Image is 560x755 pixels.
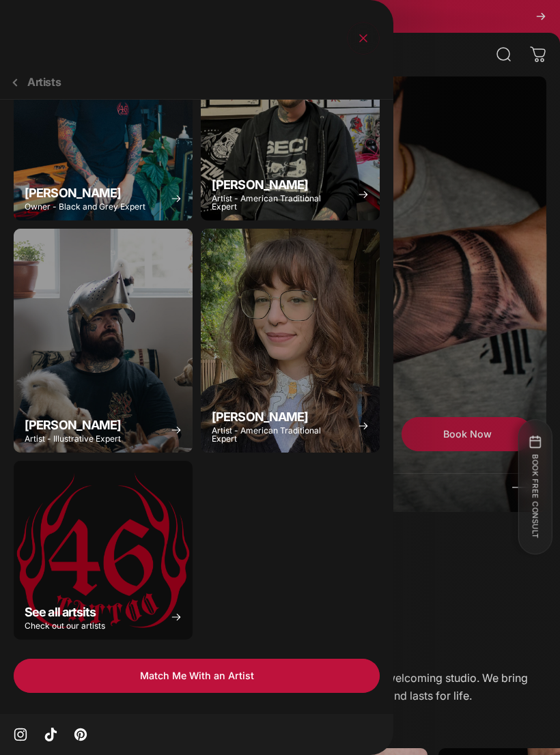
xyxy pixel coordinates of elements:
a: Taivas Jättiläinen [14,229,193,453]
span: [PERSON_NAME] [25,186,121,200]
p: Check out our artists [25,622,105,630]
button: Close [347,22,380,55]
a: Match Me With an Artist [14,659,380,693]
span: [PERSON_NAME] [212,410,308,424]
p: Artist - Illustrative Expert [25,435,121,443]
span: See all artsits [25,605,96,619]
span: [PERSON_NAME] [212,177,308,192]
a: See all artsits [14,461,193,640]
p: Artist - American Traditional Expert [212,195,347,211]
p: Artist - American Traditional Expert [212,427,347,443]
span: [PERSON_NAME] [25,418,121,432]
a: Emily Forte [201,229,380,453]
p: Owner - Black and Grey Expert [25,203,145,211]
